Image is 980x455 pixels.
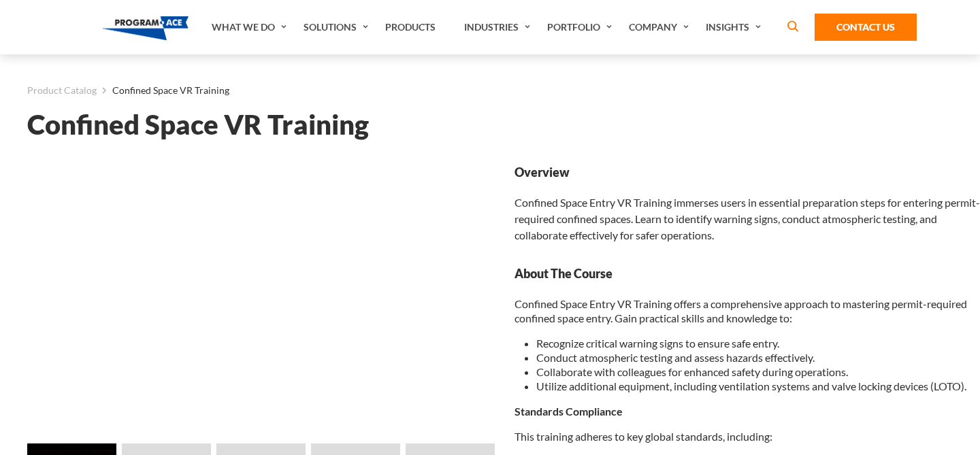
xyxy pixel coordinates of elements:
[536,336,980,350] li: Recognize critical warning signs to ensure safe entry.
[27,113,980,137] h1: Confined Space VR Training
[27,82,97,99] a: Product Catalog
[514,429,980,443] p: This training adheres to key global standards, including:
[815,14,917,41] a: Contact Us
[514,404,980,418] p: Standards Compliance
[536,379,980,393] li: Utilize additional equipment, including ventilation systems and valve locking devices (LOTO).
[536,365,980,379] li: Collaborate with colleagues for enhanced safety during operations.
[514,164,980,243] div: Confined Space Entry VR Training immerses users in essential preparation steps for entering permi...
[27,82,980,99] nav: breadcrumb
[27,164,493,426] iframe: Confined Space VR Training - Video 0
[97,82,229,99] li: Confined Space VR Training
[102,16,189,40] img: Program-Ace
[514,297,980,325] p: Confined Space Entry VR Training offers a comprehensive approach to mastering permit-required con...
[514,265,980,282] strong: About The Course
[536,350,980,365] li: Conduct atmospheric testing and assess hazards effectively.
[514,164,980,181] strong: Overview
